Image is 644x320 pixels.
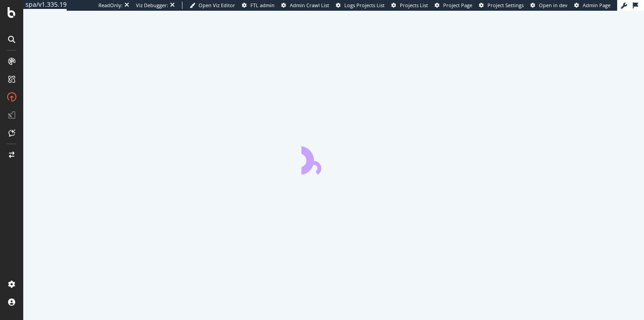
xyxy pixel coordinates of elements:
[301,142,366,175] div: animation
[583,2,610,9] span: Admin Page
[443,2,472,9] span: Project Page
[281,2,329,9] a: Admin Crawl List
[98,2,123,9] div: ReadOnly:
[435,2,472,9] a: Project Page
[190,2,235,9] a: Open Viz Editor
[574,2,610,9] a: Admin Page
[400,2,428,9] span: Projects List
[136,2,168,9] div: Viz Debugger:
[530,2,568,9] a: Open in dev
[391,2,428,9] a: Projects List
[242,2,275,9] a: FTL admin
[479,2,524,9] a: Project Settings
[539,2,568,9] span: Open in dev
[199,2,235,9] span: Open Viz Editor
[250,2,275,9] span: FTL admin
[290,2,329,9] span: Admin Crawl List
[487,2,524,9] span: Project Settings
[344,2,385,9] span: Logs Projects List
[336,2,385,9] a: Logs Projects List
